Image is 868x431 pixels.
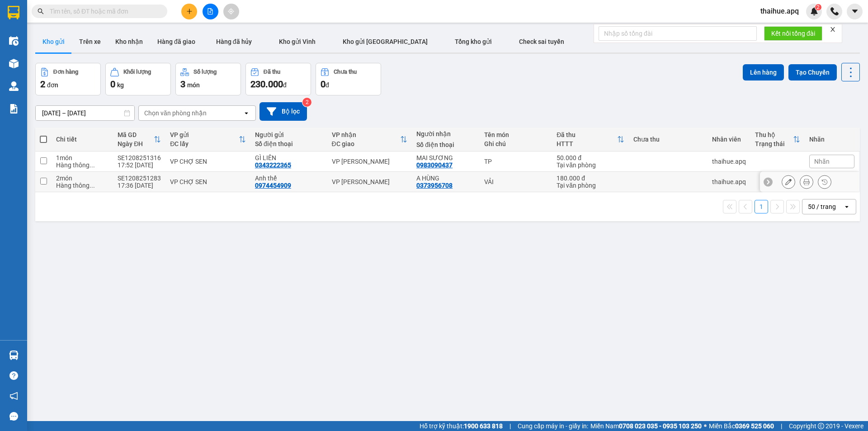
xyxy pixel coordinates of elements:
div: Người gửi [255,131,323,138]
div: VP [PERSON_NAME] [332,158,408,165]
button: Bộ lọc [259,102,307,121]
button: Kết nối tổng đài [764,26,822,41]
button: caret-down [847,4,863,19]
span: copyright [818,423,824,429]
div: 1 món [56,154,108,161]
div: VP CHỢ SEN [170,178,246,185]
span: kg [117,81,124,89]
span: 0 [321,79,325,90]
div: MAI SƯƠNG [416,154,475,161]
img: warehouse-icon [9,36,19,46]
span: close [830,26,836,33]
input: Nhập số tổng đài [599,26,757,41]
div: 0983090437 [416,161,453,169]
span: đ [283,81,287,89]
div: HTTT [557,140,617,147]
span: ... [90,182,95,189]
input: Select a date range. [36,106,134,120]
th: Toggle SortBy [165,128,250,152]
div: Nhãn [809,136,854,143]
th: Toggle SortBy [552,128,629,152]
button: Trên xe [72,31,108,52]
div: Tại văn phòng [557,182,624,189]
span: Miền Nam [590,421,702,431]
span: message [9,412,18,421]
div: Số lượng [193,69,217,75]
span: notification [9,392,18,400]
img: logo-vxr [8,6,19,19]
div: Tên món [484,131,548,138]
div: VP CHỢ SEN [170,158,246,165]
button: Đã thu230.000đ [245,63,311,95]
span: 230.000 [250,79,283,90]
div: thaihue.apq [712,178,746,185]
th: Toggle SortBy [113,128,165,152]
div: 50.000 đ [557,154,624,161]
span: thaihue.apq [753,5,806,17]
span: Kho gửi Vinh [279,38,316,45]
div: Chi tiết [56,136,108,143]
sup: 2 [302,98,311,107]
span: Kho gửi [GEOGRAPHIC_DATA] [343,38,428,45]
div: Đã thu [264,69,280,75]
button: Tạo Chuyến [788,64,837,81]
th: Toggle SortBy [327,128,412,152]
strong: 0369 525 060 [735,422,774,430]
span: Cung cấp máy in - giấy in: [518,421,588,431]
button: Khối lượng0kg [105,63,171,95]
button: Số lượng3món [175,63,241,95]
div: Chưa thu [334,69,357,75]
div: A HÙNG [416,175,475,182]
div: VP gửi [170,131,239,138]
button: Kho gửi [35,31,72,52]
div: VP nhận [332,131,401,138]
span: Hàng đã hủy [216,38,252,45]
span: ⚪️ [704,424,707,428]
button: Đơn hàng2đơn [35,63,101,95]
svg: open [243,109,250,117]
div: 17:36 [DATE] [118,182,161,189]
svg: open [843,203,850,210]
span: | [509,421,511,431]
div: Người nhận [416,130,475,137]
img: phone-icon [830,7,839,15]
div: Chọn văn phòng nhận [144,109,207,118]
div: Đơn hàng [53,69,78,75]
span: Tổng kho gửi [455,38,492,45]
span: đ [325,81,329,89]
button: plus [181,4,197,19]
strong: 1900 633 818 [464,422,503,430]
div: Anh thế [255,175,323,182]
img: warehouse-icon [9,59,19,68]
span: aim [228,8,234,14]
span: search [38,8,44,14]
img: warehouse-icon [9,81,19,91]
div: Khối lượng [123,69,151,75]
button: Kho nhận [108,31,150,52]
div: SE1208251283 [118,175,161,182]
span: Check sai tuyến [519,38,564,45]
div: Tại văn phòng [557,161,624,169]
th: Toggle SortBy [750,128,805,152]
div: 180.000 đ [557,175,624,182]
div: VP [PERSON_NAME] [332,178,408,185]
div: Ghi chú [484,140,548,147]
div: 50 / trang [808,202,836,211]
span: 0 [110,79,115,90]
div: 17:52 [DATE] [118,161,161,169]
span: ... [90,161,95,169]
div: 2 món [56,175,108,182]
img: solution-icon [9,104,19,114]
strong: 0708 023 035 - 0935 103 250 [619,422,702,430]
div: Nhân viên [712,136,746,143]
span: Kết nối tổng đài [771,28,815,38]
div: GÌ LIÊN [255,154,323,161]
img: icon-new-feature [810,7,818,15]
div: Thu hộ [755,131,793,138]
div: ĐC giao [332,140,401,147]
input: Tìm tên, số ĐT hoặc mã đơn [50,6,156,16]
span: Miền Bắc [709,421,774,431]
button: 1 [755,200,768,213]
span: đơn [47,81,58,89]
button: file-add [203,4,218,19]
